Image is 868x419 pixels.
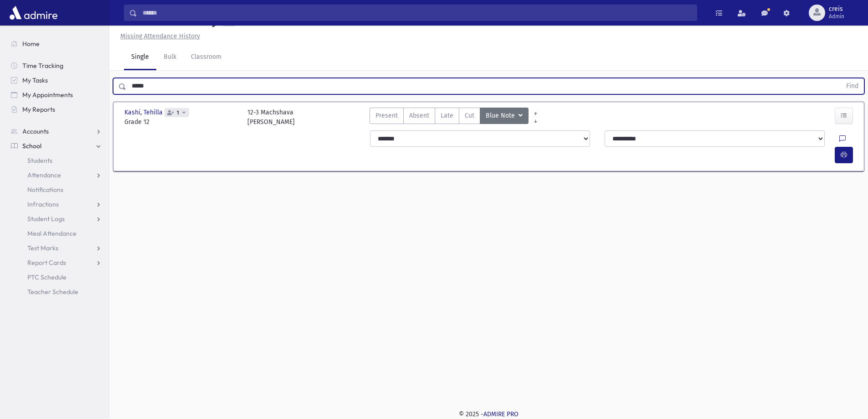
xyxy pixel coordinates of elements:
[156,45,184,70] a: Bulk
[27,229,77,238] span: Meal Attendance
[4,285,109,299] a: Teacher Schedule
[829,13,844,20] span: Admin
[4,197,109,212] a: Infractions
[22,142,41,150] span: School
[375,111,398,120] span: Present
[27,288,78,296] span: Teacher Schedule
[120,32,200,40] u: Missing Attendance History
[247,108,295,127] div: 12-3 Machshava [PERSON_NAME]
[4,102,109,117] a: My Reports
[4,212,109,226] a: Student Logs
[22,127,49,135] span: Accounts
[7,4,60,22] img: AdmirePro
[370,108,529,127] div: AttTypes
[4,88,109,102] a: My Appointments
[4,270,109,285] a: PTC Schedule
[124,108,164,117] span: Kashi, Tehilla
[137,5,697,21] input: Search
[184,45,229,70] a: Classroom
[27,259,66,267] span: Report Cards
[124,409,853,419] div: © 2025 -
[465,111,474,120] span: Cut
[175,110,181,116] span: 1
[4,36,109,51] a: Home
[4,153,109,168] a: Students
[480,108,529,124] button: Blue Note
[27,171,61,179] span: Attendance
[829,5,844,13] span: creis
[4,241,109,255] a: Test Marks
[841,78,864,94] button: Find
[4,182,109,197] a: Notifications
[22,91,73,99] span: My Appointments
[27,200,59,208] span: Infractions
[22,40,40,48] span: Home
[27,186,63,194] span: Notifications
[4,58,109,73] a: Time Tracking
[441,111,453,120] span: Late
[4,255,109,270] a: Report Cards
[22,62,63,70] span: Time Tracking
[124,45,156,70] a: Single
[4,73,109,88] a: My Tasks
[4,124,109,139] a: Accounts
[4,226,109,241] a: Meal Attendance
[4,139,109,153] a: School
[22,105,55,114] span: My Reports
[4,168,109,182] a: Attendance
[117,32,200,40] a: Missing Attendance History
[27,273,67,281] span: PTC Schedule
[409,111,429,120] span: Absent
[124,117,238,127] span: Grade 12
[27,156,52,165] span: Students
[486,111,517,121] span: Blue Note
[27,244,58,252] span: Test Marks
[22,76,48,84] span: My Tasks
[27,215,65,223] span: Student Logs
